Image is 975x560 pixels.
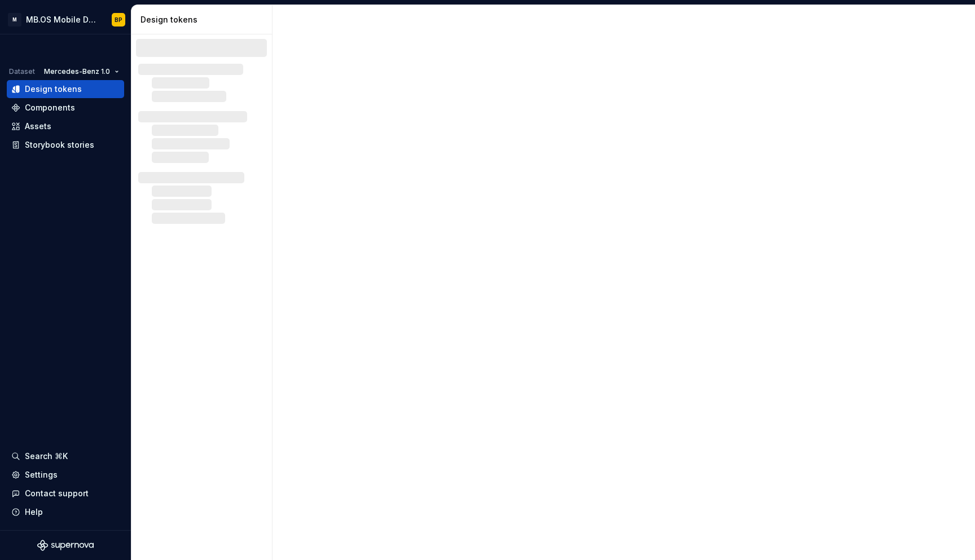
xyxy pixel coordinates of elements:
[25,488,89,499] div: Contact support
[25,506,43,518] div: Help
[7,80,124,98] a: Design tokens
[8,13,21,27] div: M
[39,64,124,80] button: Mercedes-Benz 1.0
[115,15,122,24] div: BP
[44,67,110,76] span: Mercedes-Benz 1.0
[9,67,35,76] div: Dataset
[7,466,124,484] a: Settings
[25,469,58,480] div: Settings
[37,540,94,551] svg: Supernova Logo
[7,484,124,502] button: Contact support
[7,117,124,135] a: Assets
[7,447,124,465] button: Search ⌘K
[7,503,124,521] button: Help
[2,7,129,32] button: MMB.OS Mobile Design SystemBP
[25,121,51,132] div: Assets
[7,136,124,154] a: Storybook stories
[7,99,124,117] a: Components
[25,83,82,95] div: Design tokens
[25,139,94,151] div: Storybook stories
[25,451,68,462] div: Search ⌘K
[25,102,75,113] div: Components
[26,14,98,25] div: MB.OS Mobile Design System
[140,14,267,25] div: Design tokens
